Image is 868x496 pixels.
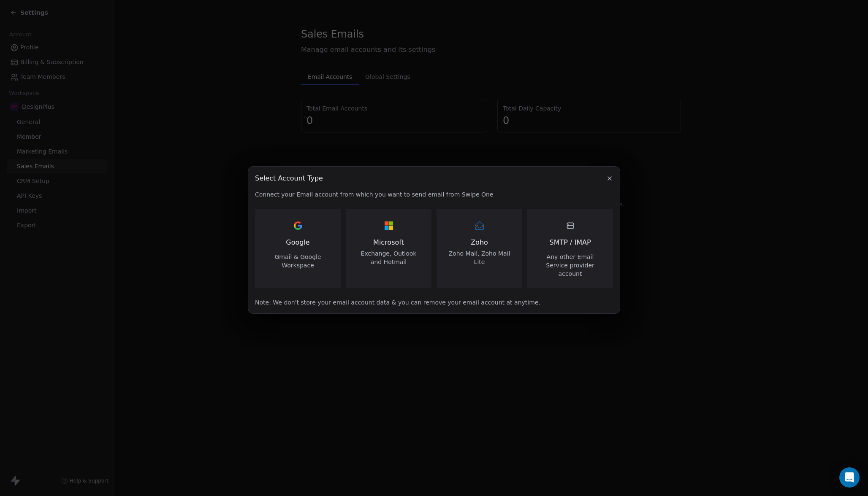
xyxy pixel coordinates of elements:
[537,253,603,278] span: Any other Email Service provider account
[255,190,613,199] span: Connect your Email account from which you want to send email from Swipe One
[447,249,512,266] span: Zoho Mail, Zoho Mail Lite
[356,237,421,248] span: Microsoft
[255,173,323,183] span: Select Account Type
[255,298,613,307] span: Note: We don't store your email account data & you can remove your email account at anytime.
[265,253,331,270] span: Gmail & Google Workspace
[447,237,512,248] span: Zoho
[286,237,309,248] span: Google
[549,237,591,248] span: SMTP / IMAP
[356,249,421,266] span: Exchange, Outlook and Hotmail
